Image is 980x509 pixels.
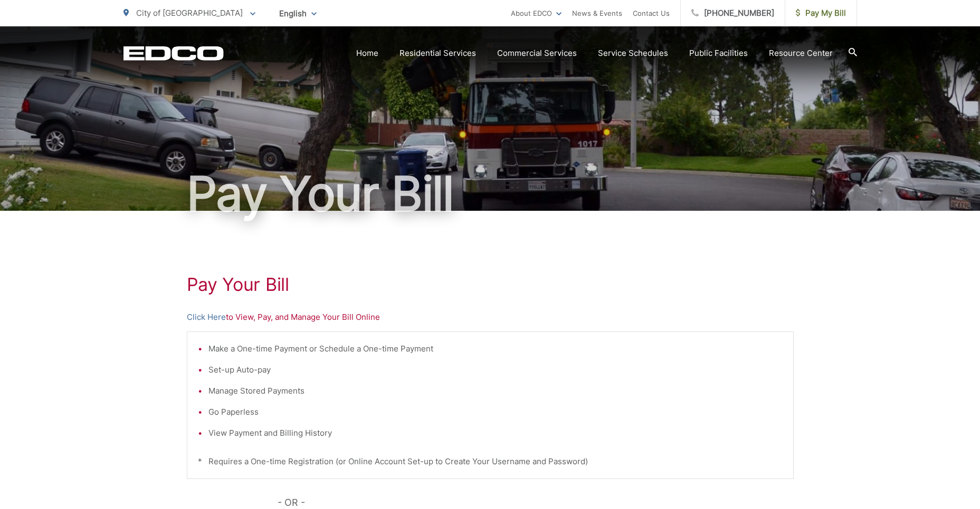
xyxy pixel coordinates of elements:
[187,274,794,295] h1: Pay Your Bill
[572,7,622,19] a: News & Events
[123,46,224,61] a: EDCD logo. Return to the homepage.
[208,364,783,376] li: Set-up Auto-pay
[689,47,748,60] a: Public Facilities
[356,47,378,60] a: Home
[136,8,243,18] span: City of [GEOGRAPHIC_DATA]
[187,311,226,324] a: Click Here
[208,342,783,355] li: Make a One-time Payment or Schedule a One-time Payment
[123,168,857,220] h1: Pay Your Bill
[187,311,794,324] p: to View, Pay, and Manage Your Bill Online
[511,7,562,19] a: About EDCO
[598,47,668,60] a: Service Schedules
[271,4,325,23] span: English
[399,47,476,60] a: Residential Services
[208,385,783,397] li: Manage Stored Payments
[796,7,846,19] span: Pay My Bill
[198,455,783,468] p: * Requires a One-time Registration (or Online Account Set-up to Create Your Username and Password)
[769,47,833,60] a: Resource Center
[208,427,783,439] li: View Payment and Billing History
[208,406,783,418] li: Go Paperless
[497,47,577,60] a: Commercial Services
[633,7,670,19] a: Contact Us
